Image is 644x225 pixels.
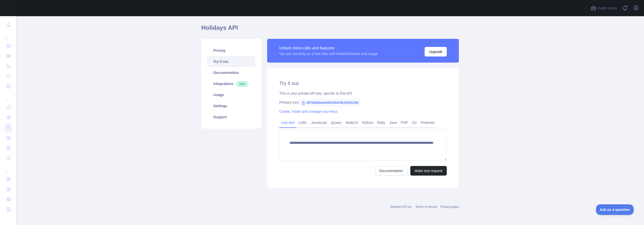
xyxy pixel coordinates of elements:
a: cURL [296,119,309,127]
span: 2970fa8dbadb461fb8d1f4c36d011f8e [299,99,360,106]
a: Abstract API Inc. [390,205,413,209]
a: Live test [279,119,296,127]
div: ... [4,30,12,40]
span: Invite users [597,5,617,11]
a: Go [410,119,419,127]
a: jQuery [329,119,343,127]
button: Make test request [410,166,447,176]
div: Primary Key: [279,100,447,105]
a: Postman [419,119,437,127]
a: Python [360,119,375,127]
a: Ruby [375,119,387,127]
div: ... [4,163,12,174]
a: Try it out [207,56,255,67]
a: Documentation [375,166,407,176]
div: ... [4,92,12,102]
a: Usage [207,89,255,100]
div: Unlock more calls and features [279,45,378,51]
a: Terms of service [415,205,437,209]
div: You are currently on a free plan with limited features and usage [279,51,378,56]
h2: Try it out [279,80,447,87]
a: Java [387,119,399,127]
a: Create, rotate and manage your keys [279,109,337,114]
span: New [236,81,248,87]
iframe: Toggle Customer Support [596,204,634,215]
a: Javascript [309,119,329,127]
a: Pricing [207,45,255,56]
a: Settings [207,100,255,111]
button: Upgrade [425,47,447,57]
a: Support [207,111,255,123]
a: NodeJS [343,119,360,127]
button: Invite users [589,4,618,12]
h1: Holidays API [201,24,459,36]
a: PHP [399,119,410,127]
div: This is your private API key, specific to this API. [279,91,447,96]
a: Privacy policy [440,205,459,209]
a: Integrations New [207,78,255,89]
a: Documentation [207,67,255,78]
